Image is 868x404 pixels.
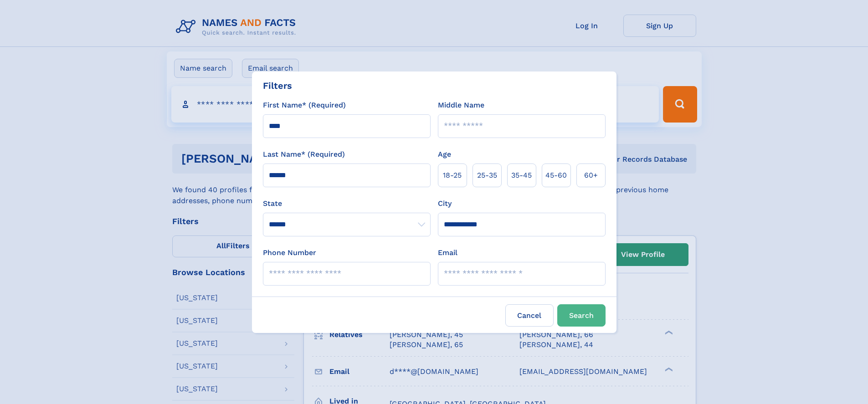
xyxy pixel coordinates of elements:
[438,198,452,209] label: City
[584,170,598,181] span: 60+
[438,247,457,258] label: Email
[443,170,462,181] span: 18‑25
[263,198,431,209] label: State
[263,149,345,160] label: Last Name* (Required)
[438,100,484,111] label: Middle Name
[545,170,567,181] span: 45‑60
[477,170,497,181] span: 25‑35
[263,79,292,92] div: Filters
[557,304,606,327] button: Search
[505,304,554,327] label: Cancel
[263,100,346,111] label: First Name* (Required)
[511,170,532,181] span: 35‑45
[263,247,316,258] label: Phone Number
[438,149,451,160] label: Age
